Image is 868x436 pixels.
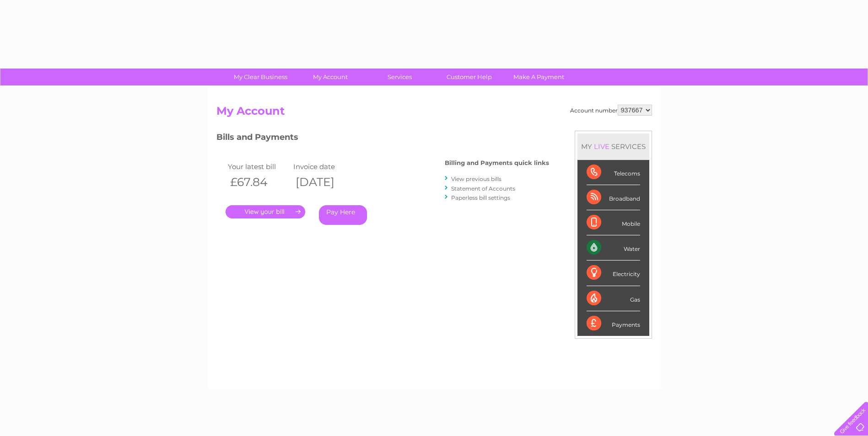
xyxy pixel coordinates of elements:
[587,261,640,286] div: Electricity
[362,69,437,85] a: Services
[570,105,652,116] div: Account number
[445,160,549,166] h4: Billing and Payments quick links
[451,175,501,182] a: View previous bills
[587,235,640,261] div: Water
[451,185,515,192] a: Statement of Accounts
[587,160,640,185] div: Telecoms
[216,105,652,122] h2: My Account
[587,210,640,235] div: Mobile
[587,286,640,311] div: Gas
[291,160,357,173] td: Invoice date
[226,160,291,173] td: Your latest bill
[216,131,549,147] h3: Bills and Payments
[292,69,368,85] a: My Account
[501,69,577,85] a: Make A Payment
[223,69,298,85] a: My Clear Business
[226,173,291,191] th: £67.84
[587,311,640,336] div: Payments
[291,173,357,191] th: [DATE]
[592,142,611,151] div: LIVE
[226,205,305,218] a: .
[319,205,367,225] a: Pay Here
[587,185,640,210] div: Broadband
[577,133,649,160] div: MY SERVICES
[431,69,507,85] a: Customer Help
[451,194,510,201] a: Paperless bill settings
